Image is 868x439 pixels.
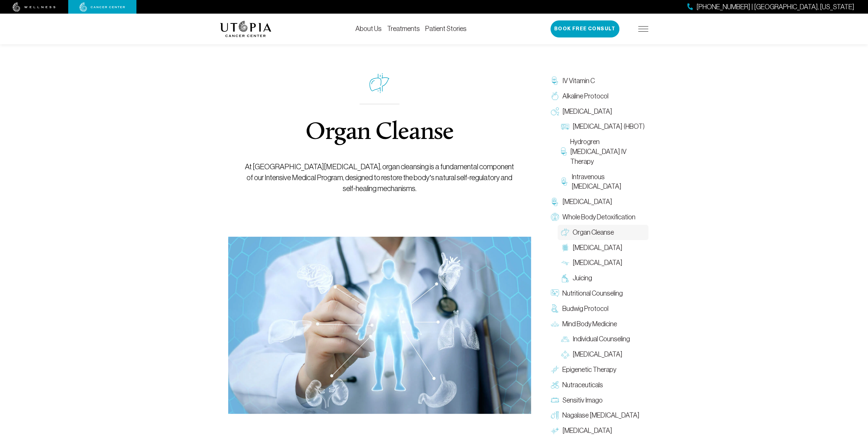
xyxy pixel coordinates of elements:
[561,259,569,267] img: Lymphatic Massage
[562,380,603,390] span: Nutraceuticals
[562,365,616,375] span: Epigenetic Therapy
[558,119,648,134] a: [MEDICAL_DATA] (HBOT)
[573,258,622,268] span: [MEDICAL_DATA]
[562,304,608,314] span: Budwig Protocol
[355,25,382,32] a: About Us
[573,273,592,283] span: Juicing
[551,304,559,313] img: Budwig Protocol
[547,301,648,316] a: Budwig Protocol
[561,350,569,359] img: Group Therapy
[561,147,567,156] img: Hydrogren Peroxide IV Therapy
[573,334,630,344] span: Individual Counseling
[562,107,612,116] span: [MEDICAL_DATA]
[547,89,648,104] a: Alkaline Protocol
[562,410,639,420] span: Nagalase [MEDICAL_DATA]
[547,393,648,408] a: Sensitiv Imago
[570,137,645,166] span: Hydrogren [MEDICAL_DATA] IV Therapy
[573,243,622,253] span: [MEDICAL_DATA]
[551,427,559,435] img: Hyperthermia
[551,107,559,115] img: Oxygen Therapy
[561,274,569,282] img: Juicing
[547,423,648,438] a: [MEDICAL_DATA]
[547,209,648,225] a: Whole Body Detoxification
[551,198,559,206] img: Chelation Therapy
[547,377,648,393] a: Nutraceuticals
[551,77,559,85] img: IV Vitamin C
[551,381,559,389] img: Nutraceuticals
[228,237,531,414] img: Organ Cleanse
[551,92,559,100] img: Alkaline Protocol
[558,270,648,286] a: Juicing
[551,411,559,420] img: Nagalase Blood Test
[562,426,612,436] span: [MEDICAL_DATA]
[547,104,648,119] a: [MEDICAL_DATA]
[562,319,617,329] span: Mind Body Medicine
[638,26,648,32] img: icon-hamburger
[561,177,568,186] img: Intravenous Ozone Therapy
[550,20,619,37] button: Book Free Consult
[551,320,559,328] img: Mind Body Medicine
[558,169,648,194] a: Intravenous [MEDICAL_DATA]
[558,225,648,240] a: Organ Cleanse
[687,2,854,12] a: [PHONE_NUMBER] | [GEOGRAPHIC_DATA], [US_STATE]
[79,2,125,12] img: cancer center
[547,408,648,423] a: Nagalase [MEDICAL_DATA]
[425,25,467,32] a: Patient Stories
[562,395,603,405] span: Sensitiv Imago
[573,122,645,131] span: [MEDICAL_DATA] (HBOT)
[547,194,648,209] a: [MEDICAL_DATA]
[244,161,515,194] p: At [GEOGRAPHIC_DATA][MEDICAL_DATA], organ cleansing is a fundamental component of our Intensive M...
[558,331,648,347] a: Individual Counseling
[558,240,648,255] a: [MEDICAL_DATA]
[561,228,569,236] img: Organ Cleanse
[562,91,608,101] span: Alkaline Protocol
[547,316,648,332] a: Mind Body Medicine
[558,347,648,362] a: [MEDICAL_DATA]
[562,212,635,222] span: Whole Body Detoxification
[547,73,648,89] a: IV Vitamin C
[562,76,595,86] span: IV Vitamin C
[547,362,648,377] a: Epigenetic Therapy
[551,213,559,221] img: Whole Body Detoxification
[369,73,389,93] img: icon
[558,255,648,270] a: [MEDICAL_DATA]
[561,335,569,343] img: Individual Counseling
[571,172,645,192] span: Intravenous [MEDICAL_DATA]
[547,286,648,301] a: Nutritional Counseling
[561,244,569,252] img: Colon Therapy
[558,134,648,169] a: Hydrogren [MEDICAL_DATA] IV Therapy
[220,21,271,37] img: logo
[306,121,453,145] h1: Organ Cleanse
[13,2,56,12] img: wellness
[573,349,622,359] span: [MEDICAL_DATA]
[696,2,854,12] span: [PHONE_NUMBER] | [GEOGRAPHIC_DATA], [US_STATE]
[561,123,569,131] img: Hyperbaric Oxygen Therapy (HBOT)
[562,288,623,298] span: Nutritional Counseling
[551,396,559,404] img: Sensitiv Imago
[387,25,420,32] a: Treatments
[573,228,614,237] span: Organ Cleanse
[551,289,559,297] img: Nutritional Counseling
[551,365,559,374] img: Epigenetic Therapy
[562,197,612,207] span: [MEDICAL_DATA]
